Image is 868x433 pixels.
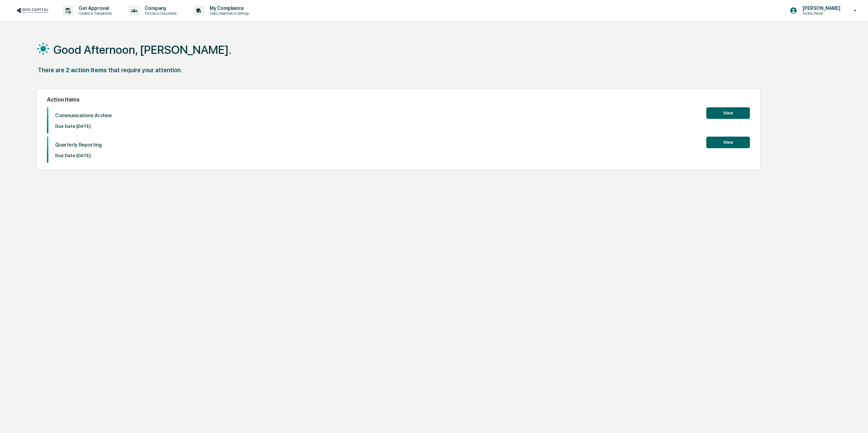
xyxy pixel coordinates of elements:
p: Access Person [797,11,844,16]
p: Quarterly Reporting [55,142,102,148]
button: View [706,137,750,148]
div: that require your attention. [108,66,182,74]
h2: Action Items [47,96,750,103]
h1: Good Afternoon, [PERSON_NAME]. [53,43,231,57]
p: [PERSON_NAME] [797,5,844,11]
div: There are [38,66,64,74]
p: Get Approval [73,5,115,11]
iframe: Open customer support [846,411,865,429]
div: 2 action items [66,66,107,74]
img: logo [16,7,49,14]
p: Data, Deadlines & Settings [204,11,253,16]
p: Policies & Documents [139,11,180,16]
a: View [706,109,750,116]
p: Company [139,5,180,11]
button: View [706,107,750,119]
p: My Compliance [204,5,253,11]
p: Communications Archive [55,112,112,119]
p: Content & Transactions [73,11,115,16]
p: Due Date: [DATE] [55,124,112,129]
a: View [706,139,750,145]
p: Due Date: [DATE] [55,153,102,158]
